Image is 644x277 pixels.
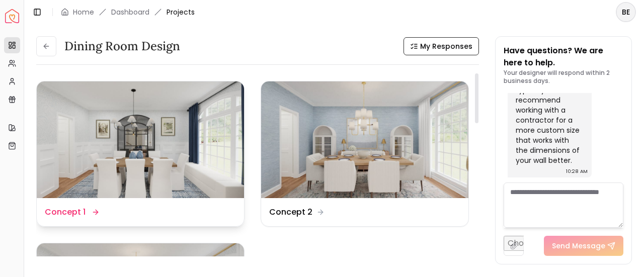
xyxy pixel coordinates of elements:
[64,38,180,54] h3: Dining Room Design
[45,206,86,218] dd: Concept 1
[616,2,636,22] button: BE
[73,7,94,17] a: Home
[167,7,195,17] span: Projects
[269,206,312,218] dd: Concept 2
[617,3,635,21] span: BE
[37,81,244,198] img: Concept 1
[404,37,479,55] button: My Responses
[5,9,19,23] a: Spacejoy
[504,45,623,69] p: Have questions? We are here to help.
[36,81,245,227] a: Concept 1Concept 1
[261,81,469,227] a: Concept 2Concept 2
[61,7,195,17] nav: breadcrumb
[111,7,149,17] a: Dashboard
[420,41,472,51] span: My Responses
[566,166,588,176] div: 10:28 AM
[5,9,19,23] img: Spacejoy Logo
[504,69,623,85] p: Your designer will respond within 2 business days.
[261,81,468,198] img: Concept 2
